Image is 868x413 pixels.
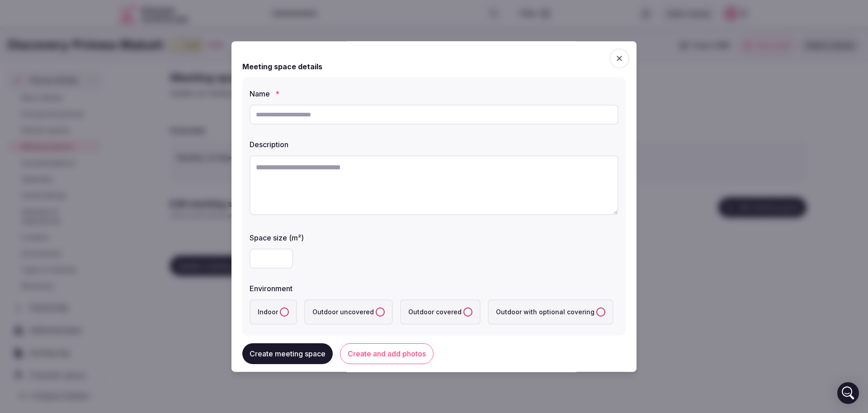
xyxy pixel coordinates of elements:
button: Create and add photos [340,344,434,365]
label: Indoor [250,299,297,325]
h2: Meeting space details [242,61,322,72]
label: Description [250,141,618,148]
button: Indoor [280,307,289,317]
button: Outdoor covered [463,307,472,317]
button: Outdoor with optional covering [596,307,605,317]
button: Outdoor uncovered [376,307,385,317]
label: Outdoor covered [400,299,481,325]
label: Environment [250,285,618,292]
label: Space size (m²) [250,234,618,241]
label: Name [250,90,618,97]
label: Outdoor uncovered [304,299,393,325]
button: Create meeting space [242,344,333,365]
label: Outdoor with optional covering [488,299,613,325]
